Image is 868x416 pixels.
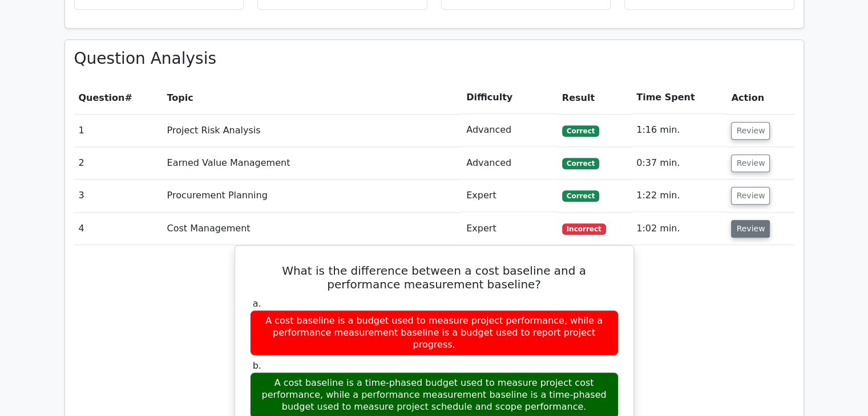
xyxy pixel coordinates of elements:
th: Difficulty [462,81,558,114]
td: Expert [462,180,558,212]
span: Question [79,92,125,103]
div: A cost baseline is a budget used to measure project performance, while a performance measurement ... [250,310,619,356]
td: Advanced [462,114,558,146]
span: Correct [562,190,599,202]
span: a. [253,298,261,309]
td: 1:22 min. [632,180,726,212]
span: Correct [562,125,599,137]
td: 0:37 min. [632,147,726,180]
h5: What is the difference between a cost baseline and a performance measurement baseline? [249,264,620,291]
td: Advanced [462,147,558,180]
span: Correct [562,158,599,169]
td: 3 [74,180,163,212]
td: 1:02 min. [632,213,726,245]
td: Expert [462,213,558,245]
td: 1 [74,114,163,146]
td: Earned Value Management [163,147,462,180]
th: Topic [163,81,462,114]
td: Cost Management [163,213,462,245]
span: b. [253,360,261,371]
th: Result [558,81,632,114]
button: Review [731,220,770,238]
td: 1:16 min. [632,114,726,146]
button: Review [731,154,770,172]
td: Project Risk Analysis [163,114,462,146]
td: Procurement Planning [163,180,462,212]
td: 2 [74,147,163,180]
th: Action [726,81,794,114]
button: Review [731,187,770,205]
h3: Question Analysis [74,49,794,68]
th: # [74,81,163,114]
span: Incorrect [562,223,606,235]
td: 4 [74,213,163,245]
button: Review [731,122,770,140]
th: Time Spent [632,81,726,114]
